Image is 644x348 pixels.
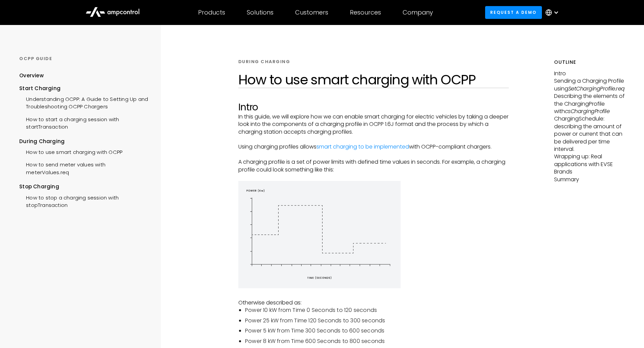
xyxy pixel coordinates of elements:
[198,9,225,16] div: Products
[247,9,273,16] div: Solutions
[485,6,542,19] a: Request a demo
[19,92,148,112] a: Understanding OCPP: A Guide to Setting Up and Troubleshooting OCPP Chargers
[554,176,625,183] p: Summary
[19,72,44,79] div: Overview
[19,145,122,158] a: How to use smart charging with OCPP
[19,72,44,84] a: Overview
[565,107,610,115] em: csChargingProfile
[238,292,509,299] p: ‍
[245,338,509,345] li: Power 8 kW from Time 600 Seconds to 800 seconds
[19,85,148,92] div: Start Charging
[568,85,625,92] em: SetChargingProfile.req
[295,9,328,16] div: Customers
[19,56,148,62] div: OCPP GUIDE
[238,158,509,173] p: A charging profile is a set of power limits with defined time values in seconds. For example, a c...
[554,77,625,92] p: Sending a Charging Profile using
[316,143,409,151] a: smart charging to be implemented
[19,138,148,145] div: During Charging
[350,9,381,16] div: Resources
[245,306,509,314] li: Power 10 kW from Time 0 Seconds to 120 seconds
[238,143,509,151] p: Using charging profiles allows with OCPP-compliant chargers.
[238,113,509,136] p: In this guide, we will explore how we can enable smart charging for electric vehicles by taking a...
[403,9,433,16] div: Company
[245,317,509,324] li: Power 25 kW from Time 120 Seconds to 300 seconds
[554,59,625,66] h5: Outline
[238,173,509,181] p: ‍
[245,327,509,334] li: Power 5 kW from Time 300 Seconds to 600 seconds
[19,112,148,133] a: How to start a charging session with startTransaction
[19,183,148,190] div: Stop Charging
[19,191,148,211] a: How to stop a charging session with stopTransaction
[238,181,401,288] img: energy diagram
[554,153,625,176] p: Wrapping up: Real applications with EVSE Brands
[19,158,148,178] a: How to send meter values with meterValues.req
[554,115,625,153] p: ChargingSchedule: describing the amount of power or current that can be delivered per time interval.
[238,299,509,306] p: Otherwise described as:
[238,151,509,158] p: ‍
[238,102,509,113] h2: Intro
[238,59,290,65] div: DURING CHARGING
[238,72,509,88] h1: How to use smart charging with OCPP
[554,92,625,115] p: Describing the elements of the ChargingProfile with
[238,136,509,143] p: ‍
[554,70,625,77] p: Intro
